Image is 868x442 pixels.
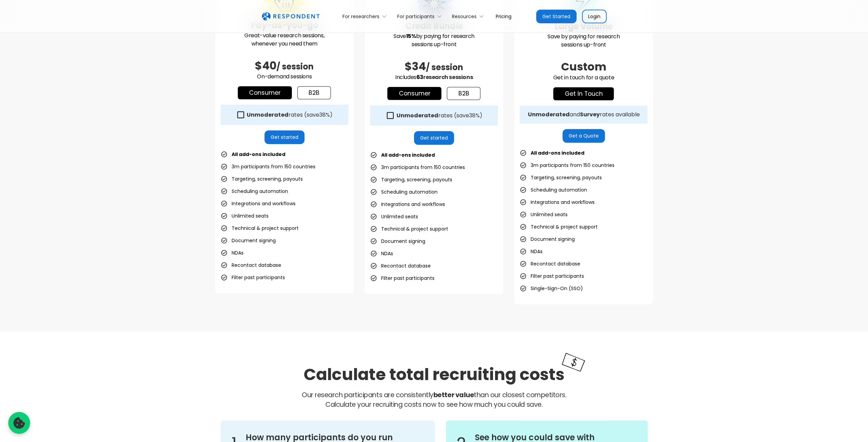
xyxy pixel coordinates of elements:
li: Technical & project support [370,224,448,234]
p: Includes [370,73,498,81]
span: research sessions [423,73,473,81]
p: Get in touch for a quote [520,74,647,82]
a: home [262,12,320,21]
li: Targeting, screening, payouts [370,175,452,184]
div: and rates available [528,111,639,118]
div: rates (save ) [396,112,482,119]
a: Consumer [387,87,441,100]
p: Save by paying for research sessions up-front [370,32,498,49]
li: 3m participants from 150 countries [221,162,315,171]
strong: All add-ons included [232,151,285,158]
span: 63 [416,73,423,81]
strong: All add-ons included [531,149,584,156]
span: $34 [405,58,426,74]
li: Filter past participants [221,273,285,282]
a: Consumer [238,86,292,99]
a: Get Started [536,10,576,23]
div: Resources [448,8,490,24]
h2: Calculate total recruiting costs [303,363,565,386]
li: NDAs [520,247,543,256]
div: Resources [452,13,477,20]
span: 38% [469,112,479,119]
p: Save by paying for research sessions up-front [520,32,647,49]
a: Get started [414,131,454,145]
span: $40 [255,58,276,73]
a: Get started [264,130,305,144]
li: Document signing [520,234,575,244]
strong: Unmoderated [396,112,438,119]
li: NDAs [221,248,244,258]
p: Our research participants are consistently than our closest competitors. [221,390,648,409]
li: Filter past participants [370,273,435,283]
a: b2b [297,86,331,99]
li: Technical & project support [520,222,598,232]
li: Unlimited seats [370,212,418,221]
span: / session [276,61,314,72]
span: Custom [561,59,606,74]
li: Targeting, screening, payouts [520,173,602,182]
strong: Survey [580,110,599,118]
a: get in touch [553,87,614,100]
li: Unlimited seats [520,210,568,219]
li: Integrations and workflows [370,199,445,209]
li: Unlimited seats [221,211,269,221]
div: For researchers [339,8,393,24]
strong: Unmoderated [528,110,569,118]
a: b2b [447,87,480,100]
span: 38% [319,111,330,119]
div: rates (save ) [247,112,333,118]
li: Document signing [221,236,276,245]
strong: Unmoderated [247,111,288,119]
span: Calculate your recruiting costs now to see how much you could save. [325,400,543,409]
li: Integrations and workflows [520,197,595,207]
li: Scheduling automation [370,187,438,197]
li: Scheduling automation [520,185,587,195]
img: Untitled UI logotext [262,12,320,21]
li: Scheduling automation [221,186,288,196]
p: On-demand sessions [221,73,348,81]
li: 3m participants from 150 countries [520,160,614,170]
a: Login [582,10,607,23]
a: Pricing [490,8,517,24]
li: Integrations and workflows [221,199,296,208]
li: Recontact database [370,261,431,271]
div: For participants [397,13,435,20]
p: Great-value research sessions, whenever you need them [221,31,348,48]
li: Recontact database [520,259,580,269]
strong: 15% [406,32,416,40]
div: For participants [393,8,448,24]
li: Recontact database [221,260,281,270]
li: Targeting, screening, payouts [221,174,303,184]
strong: better value [433,390,474,400]
div: For researchers [342,13,379,20]
strong: All add-ons included [381,152,435,158]
a: Get a Quote [562,129,605,143]
li: NDAs [370,249,393,258]
li: Single-Sign-On (SSO) [520,284,583,293]
li: Technical & project support [221,223,299,233]
li: Filter past participants [520,271,584,281]
span: / session [426,62,463,73]
li: Document signing [370,236,425,246]
li: 3m participants from 150 countries [370,162,465,172]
